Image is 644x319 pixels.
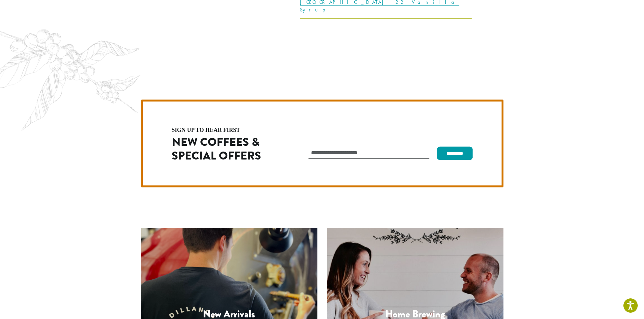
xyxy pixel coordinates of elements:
[172,135,281,163] h2: New Coffees & Special Offers
[172,127,281,133] h4: sign up to hear first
